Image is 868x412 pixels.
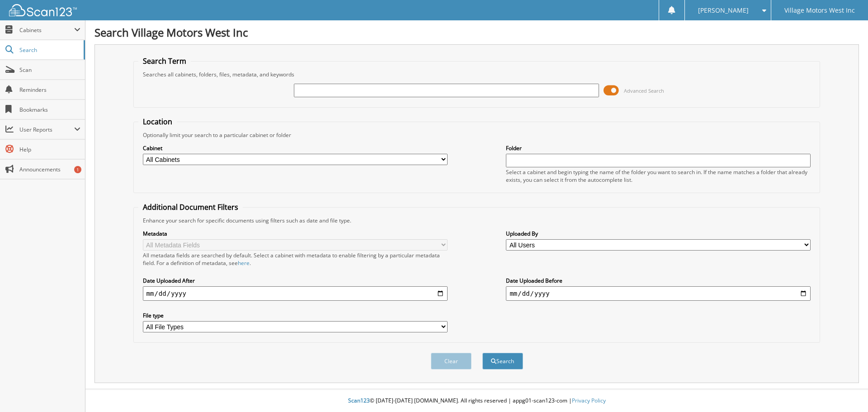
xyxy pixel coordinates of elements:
span: Reminders [19,86,80,94]
button: Clear [431,353,472,369]
div: Select a cabinet and begin typing the name of the folder you want to search in. If the name match... [506,168,811,184]
label: Cabinet [143,144,448,152]
h1: Search Village Motors West Inc [94,25,859,40]
div: © [DATE]-[DATE] [DOMAIN_NAME]. All rights reserved | appg01-scan123-com | [85,390,868,412]
span: Bookmarks [19,106,80,114]
legend: Search Term [138,56,191,66]
span: Search [19,46,79,54]
label: Metadata [143,230,448,237]
button: Search [482,353,523,369]
legend: Location [138,117,177,127]
span: Cabinets [19,26,74,34]
div: All metadata fields are searched by default. Select a cabinet with metadata to enable filtering b... [143,251,448,267]
label: Date Uploaded Before [506,277,811,284]
span: Scan [19,66,80,74]
div: Searches all cabinets, folders, files, metadata, and keywords [138,71,816,78]
div: 1 [74,166,81,173]
a: here [238,259,250,267]
input: end [506,286,811,301]
label: Date Uploaded After [143,277,448,284]
div: Enhance your search for specific documents using filters such as date and file type. [138,217,816,224]
span: Announcements [19,166,80,173]
legend: Additional Document Filters [138,202,243,212]
label: File type [143,312,448,319]
img: scan123-logo-white.svg [9,4,77,16]
span: Help [19,146,80,153]
a: Privacy Policy [572,397,606,404]
span: Village Motors West Inc [784,8,855,13]
label: Uploaded By [506,230,811,237]
span: Scan123 [348,397,370,404]
label: Folder [506,144,811,152]
span: [PERSON_NAME] [698,8,749,13]
span: User Reports [19,126,74,133]
span: Advanced Search [624,87,664,94]
div: Optionally limit your search to a particular cabinet or folder [138,131,816,139]
input: start [143,286,448,301]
